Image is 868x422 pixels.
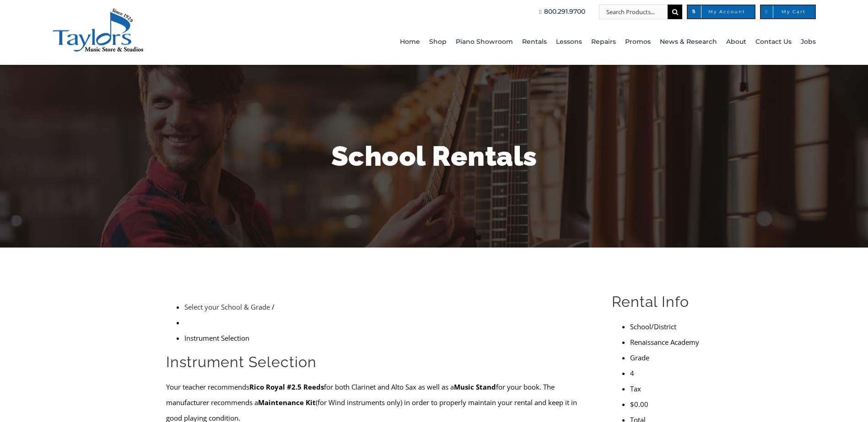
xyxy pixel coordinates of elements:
[801,35,816,49] span: Jobs
[556,19,582,65] a: Lessons
[599,5,668,19] input: Search Products...
[537,5,585,19] a: 800.291.9700
[630,334,702,350] li: Renaissance Academy
[456,19,513,65] a: Piano Showroom
[429,35,447,49] span: Shop
[668,5,682,19] input: Search
[456,35,513,49] span: Piano Showroom
[522,35,547,49] span: Rentals
[184,302,270,311] a: Select your School & Grade
[630,396,702,412] li: $0.00
[697,10,745,14] span: My Account
[687,5,755,19] a: My Account
[612,292,702,311] h2: Rental Info
[726,35,746,49] span: About
[166,353,590,372] h2: Instrument Selection
[660,35,717,49] span: News & Research
[52,7,144,16] a: taylors-music-store-west-chester
[258,398,316,407] strong: Maintenance Kit
[755,19,792,65] a: Contact Us
[522,19,547,65] a: Rentals
[400,35,420,49] span: Home
[630,319,702,334] li: School/District
[630,365,702,381] li: 4
[755,35,792,49] span: Contact Us
[251,19,816,65] nav: Main Menu
[249,382,324,391] strong: Rico Royal #2.5 Reeds
[625,35,651,49] span: Promos
[251,5,816,19] nav: Top Right
[770,10,806,14] span: My Cart
[167,137,702,175] h1: School Rentals
[556,35,582,49] span: Lessons
[591,19,616,65] a: Repairs
[760,5,816,19] a: My Cart
[544,5,585,19] span: 800.291.9700
[630,350,702,365] li: Grade
[429,19,447,65] a: Shop
[660,19,717,65] a: News & Research
[625,19,651,65] a: Promos
[400,19,420,65] a: Home
[630,381,702,396] li: Tax
[801,19,816,65] a: Jobs
[591,35,616,49] span: Repairs
[272,302,275,311] span: /
[454,382,496,391] strong: Music Stand
[726,19,746,65] a: About
[184,330,590,346] li: Instrument Selection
